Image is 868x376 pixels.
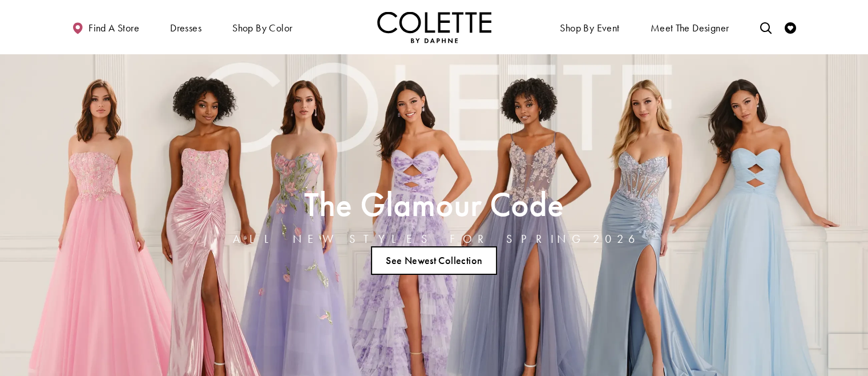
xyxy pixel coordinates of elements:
[648,11,732,43] a: Meet the designer
[757,11,774,43] a: Toggle search
[557,11,622,43] span: Shop By Event
[229,242,639,279] ul: Slider Links
[377,11,491,43] a: Visit Home Page
[651,22,729,34] span: Meet the designer
[232,22,292,34] span: Shop by color
[170,22,201,34] span: Dresses
[229,11,295,43] span: Shop by color
[377,11,491,43] img: Colette by Daphne
[371,246,498,275] a: See Newest Collection The Glamour Code ALL NEW STYLES FOR SPRING 2026
[560,22,619,34] span: Shop By Event
[782,11,799,43] a: Check Wishlist
[233,189,636,220] h2: The Glamour Code
[167,11,204,43] span: Dresses
[69,11,142,43] a: Find a store
[233,233,636,245] h4: ALL NEW STYLES FOR SPRING 2026
[88,22,139,34] span: Find a store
